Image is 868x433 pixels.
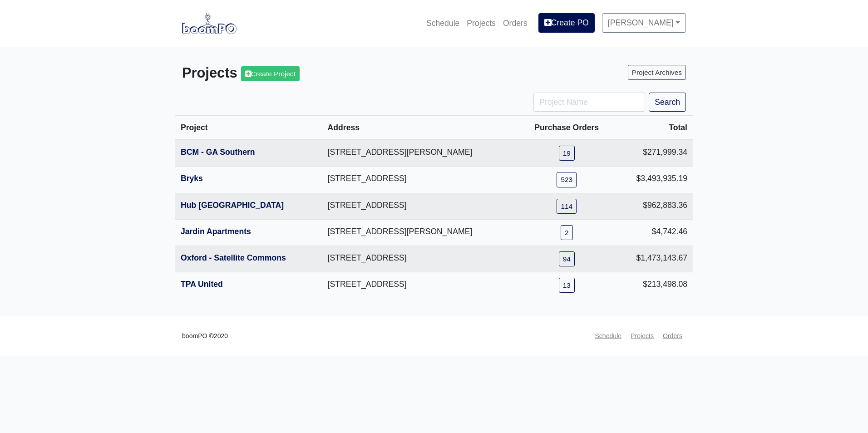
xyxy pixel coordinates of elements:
a: 19 [559,146,575,161]
a: Bryks [181,174,203,183]
a: Orders [499,13,531,33]
h3: Projects [182,65,427,82]
td: $4,742.46 [614,219,693,246]
a: [PERSON_NAME] [602,13,686,32]
td: [STREET_ADDRESS] [322,272,519,298]
input: Project Name [533,93,645,112]
th: Purchase Orders [519,116,614,140]
a: 2 [561,225,573,240]
button: Search [649,93,686,112]
th: Project [175,116,322,140]
a: Oxford - Satellite Commons [181,253,286,262]
a: Create Project [241,66,300,81]
a: 523 [557,172,577,187]
td: [STREET_ADDRESS] [322,193,519,219]
a: Orders [659,327,686,345]
td: [STREET_ADDRESS] [322,246,519,272]
a: TPA United [181,280,223,289]
th: Total [614,116,693,140]
a: Jardin Apartments [181,227,251,236]
th: Address [322,116,519,140]
td: $3,493,935.19 [614,167,693,193]
a: Hub [GEOGRAPHIC_DATA] [181,201,284,210]
a: 114 [557,199,577,214]
a: 94 [559,251,575,266]
td: [STREET_ADDRESS][PERSON_NAME] [322,140,519,167]
td: $962,883.36 [614,193,693,219]
td: [STREET_ADDRESS][PERSON_NAME] [322,219,519,246]
a: BCM - GA Southern [181,148,255,157]
a: Project Archives [628,65,686,80]
a: Projects [627,327,657,345]
img: boomPO [182,13,237,34]
a: Schedule [591,327,625,345]
a: 13 [559,278,575,293]
td: $213,498.08 [614,272,693,298]
a: Projects [463,13,499,33]
a: Create PO [538,13,595,32]
td: [STREET_ADDRESS] [322,167,519,193]
td: $271,999.34 [614,140,693,167]
td: $1,473,143.67 [614,246,693,272]
small: boomPO ©2020 [182,331,228,341]
a: Schedule [423,13,463,33]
